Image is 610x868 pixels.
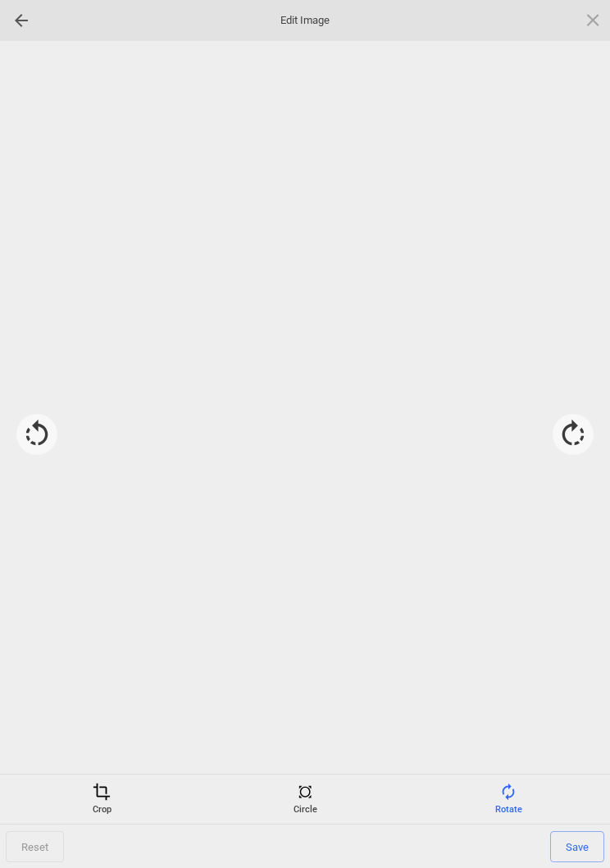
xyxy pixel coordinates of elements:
[207,783,403,816] div: Circle
[8,7,34,34] div: Go back
[16,414,57,455] div: Rotate -90°
[584,11,602,29] span: Click here or hit ESC to close picker
[4,783,199,816] div: Crop
[411,783,606,816] div: Rotate
[550,831,604,862] span: Save
[553,414,594,455] div: Rotate 90°
[223,13,387,28] span: Edit Image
